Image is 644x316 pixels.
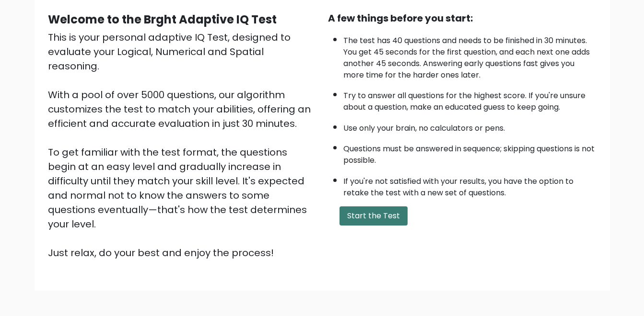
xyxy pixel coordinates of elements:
[48,30,316,260] div: This is your personal adaptive IQ Test, designed to evaluate your Logical, Numerical and Spatial ...
[343,118,597,134] li: Use only your brain, no calculators or pens.
[343,171,597,199] li: If you're not satisfied with your results, you have the option to retake the test with a new set ...
[328,11,597,25] div: A few things before you start:
[343,138,597,166] li: Questions must be answered in sequence; skipping questions is not possible.
[343,30,597,81] li: The test has 40 questions and needs to be finished in 30 minutes. You get 45 seconds for the firs...
[48,11,277,27] b: Welcome to the Brght Adaptive IQ Test
[340,206,408,226] button: Start the Test
[343,85,597,113] li: Try to answer all questions for the highest score. If you're unsure about a question, make an edu...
